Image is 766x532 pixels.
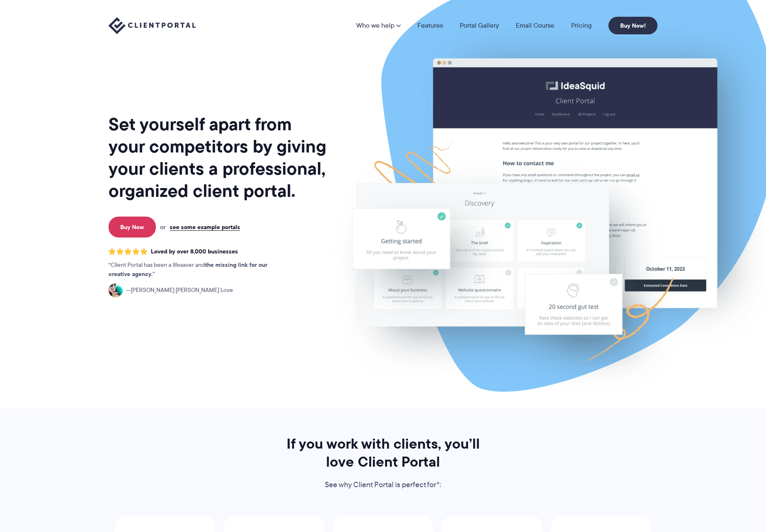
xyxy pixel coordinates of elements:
[460,22,499,29] a: Portal Gallery
[571,22,592,29] a: Pricing
[151,248,238,255] span: Loved by over 8,000 businesses
[126,286,233,295] span: [PERSON_NAME] [PERSON_NAME] Love
[356,22,401,29] a: Who we help
[109,260,267,279] strong: the missing link for our creative agency
[160,223,166,231] span: or
[608,17,657,34] a: Buy Now!
[109,261,285,279] p: Client Portal has been a lifesaver and .
[109,113,328,202] h1: Set yourself apart from your competitors by giving your clients a professional, organized client ...
[275,479,491,491] p: See why Client Portal is perfect for*:
[109,217,156,238] a: Buy Now
[170,223,240,231] a: see some example portals
[275,435,491,471] h2: If you work with clients, you’ll love Client Portal
[417,22,443,29] a: Features
[516,22,554,29] a: Email Course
